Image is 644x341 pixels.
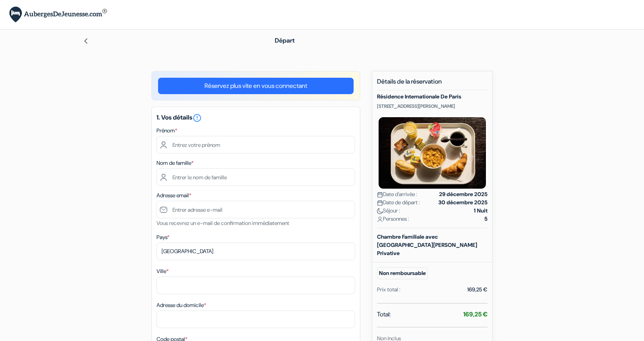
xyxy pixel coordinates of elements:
h5: Résidence Internationale De Paris [377,93,487,100]
label: Prénom [157,127,177,135]
span: Date d'arrivée : [377,190,417,198]
img: user_icon.svg [377,216,383,222]
img: AubergesDeJeunesse.com [9,7,107,23]
small: Vous recevrez un e-mail de confirmation immédiatement [157,220,289,227]
strong: 169,25 € [463,310,487,318]
h5: 1. Vos détails [157,113,355,123]
strong: 29 décembre 2025 [439,190,487,198]
img: calendar.svg [377,200,383,206]
input: Entrez votre prénom [157,136,355,154]
h5: Détails de la réservation [377,78,487,90]
span: Total: [377,310,391,319]
span: Séjour : [377,207,400,215]
input: Entrer le nom de famille [157,168,355,186]
span: Personnes : [377,215,409,223]
a: Réservez plus vite en vous connectant [158,78,354,94]
input: Entrer adresse e-mail [157,201,355,218]
div: 169,25 € [467,286,487,294]
span: Date de départ : [377,198,420,207]
div: Prix total : [377,286,400,294]
strong: 1 Nuit [474,207,487,215]
strong: 5 [484,215,487,223]
label: Nom de famille [157,159,194,167]
label: Adresse email [157,191,191,200]
small: Non remboursable [377,267,428,279]
strong: 30 décembre 2025 [438,198,487,207]
label: Ville [157,267,169,275]
p: [STREET_ADDRESS][PERSON_NAME] [377,103,487,109]
img: left_arrow.svg [83,38,89,44]
span: Départ [275,36,295,45]
img: moon.svg [377,208,383,214]
img: calendar.svg [377,192,383,198]
a: error_outline [192,113,202,121]
label: Pays [157,233,169,241]
i: error_outline [192,113,202,123]
label: Adresse du domicile [157,301,206,309]
b: Chambre Familiale avec [GEOGRAPHIC_DATA][PERSON_NAME] Privative [377,233,477,257]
